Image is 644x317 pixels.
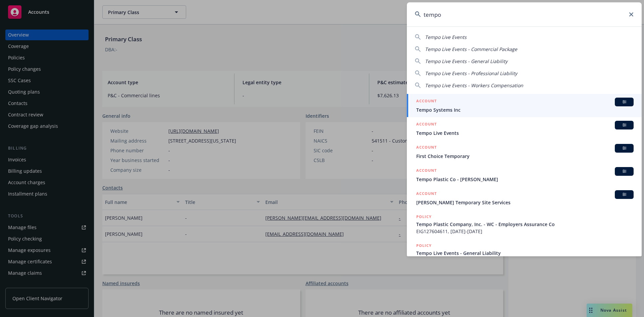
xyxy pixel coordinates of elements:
span: Tempo Live Events - Commercial Package [425,46,517,52]
a: POLICYTempo Live Events - General Liability [407,239,642,267]
span: BI [618,122,631,128]
a: ACCOUNTBITempo Systems Inc [407,94,642,117]
a: POLICYTempo Plastic Company, Inc. - WC - Employers Assurance CoEIG127604611, [DATE]-[DATE] [407,210,642,239]
span: Tempo Systems Inc [416,106,634,113]
span: Tempo Plastic Company, Inc. - WC - Employers Assurance Co [416,221,634,228]
span: Tempo Live Events [425,34,467,40]
span: BI [618,192,631,198]
span: Tempo Live Events - Workers Compensation [425,82,523,89]
span: First Choice Temporary [416,153,634,160]
h5: ACCOUNT [416,121,437,129]
span: [PERSON_NAME] Temporary Site Services [416,199,634,206]
span: EIG127604611, [DATE]-[DATE] [416,228,634,235]
span: BI [618,168,631,174]
h5: POLICY [416,213,432,220]
h5: ACCOUNT [416,167,437,175]
a: ACCOUNTBITempo Plastic Co - [PERSON_NAME] [407,163,642,187]
a: ACCOUNTBITempo Live Events [407,117,642,140]
h5: ACCOUNT [416,98,437,106]
span: Tempo Live Events - General Liability [425,58,507,64]
h5: POLICY [416,242,432,249]
a: ACCOUNTBIFirst Choice Temporary [407,140,642,163]
h5: ACCOUNT [416,144,437,152]
span: Tempo Plastic Co - [PERSON_NAME] [416,176,634,183]
h5: ACCOUNT [416,190,437,198]
span: Tempo Live Events [416,129,634,137]
a: ACCOUNTBI[PERSON_NAME] Temporary Site Services [407,187,642,210]
span: BI [618,145,631,151]
span: Tempo Live Events - General Liability [416,250,634,257]
span: BI [618,99,631,105]
span: Tempo Live Events - Professional Liability [425,70,517,76]
input: Search... [407,2,642,27]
